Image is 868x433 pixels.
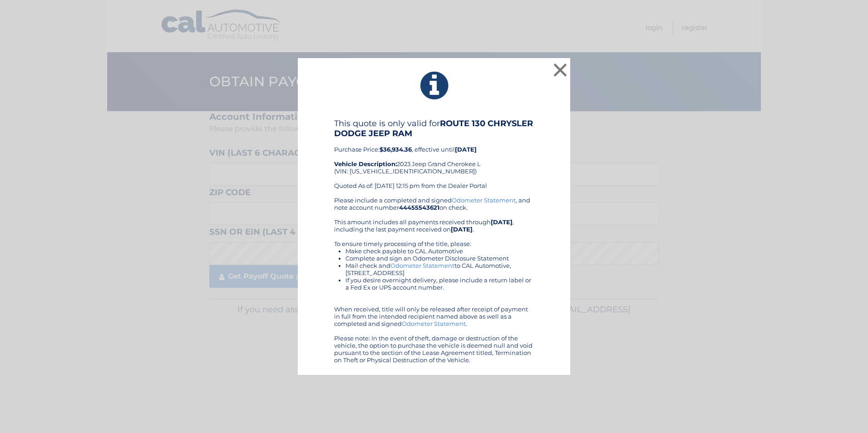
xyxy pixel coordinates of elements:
[551,61,569,79] button: ×
[455,146,477,153] b: [DATE]
[402,320,466,327] a: Odometer Statement
[345,276,534,291] li: If you desire overnight delivery, please include a return label or a Fed Ex or UPS account number.
[334,160,397,167] strong: Vehicle Description:
[334,118,533,138] b: ROUTE 130 CHRYSLER DODGE JEEP RAM
[345,255,534,262] li: Complete and sign an Odometer Disclosure Statement
[491,218,513,226] b: [DATE]
[334,118,534,138] h4: This quote is only valid for
[345,247,534,255] li: Make check payable to CAL Automotive
[452,197,516,204] a: Odometer Statement
[451,226,473,233] b: [DATE]
[334,118,534,197] div: Purchase Price: , effective until 2023 Jeep Grand Cherokee L (VIN: [US_VEHICLE_IDENTIFICATION_NUM...
[399,204,439,211] b: 44455543621
[334,197,534,364] div: Please include a completed and signed , and note account number on check. This amount includes al...
[345,262,534,276] li: Mail check and to CAL Automotive, [STREET_ADDRESS]
[380,146,412,153] b: $36,934.36
[390,262,454,269] a: Odometer Statement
